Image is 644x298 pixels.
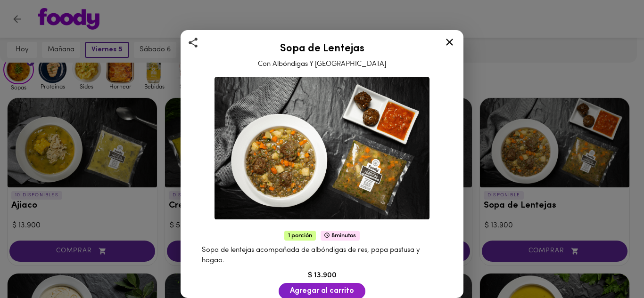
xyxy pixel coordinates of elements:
[284,231,316,241] span: 1 porción
[192,270,452,281] div: $ 13.900
[589,243,635,289] iframe: Messagebird Livechat Widget
[321,231,360,241] span: 8 minutos
[290,287,354,296] span: Agregar al carrito
[192,43,452,55] h2: Sopa de Lentejas
[215,77,429,220] img: Sopa de Lentejas
[202,247,420,264] span: Sopa de lentejas acompañada de albóndigas de res, papa pastusa y hogao.
[258,61,386,68] span: Con Albóndigas Y [GEOGRAPHIC_DATA]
